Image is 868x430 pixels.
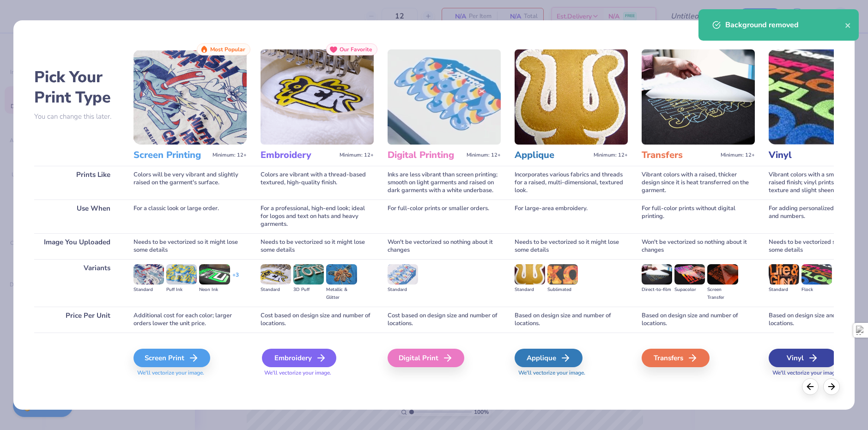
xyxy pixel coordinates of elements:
[769,286,799,294] div: Standard
[642,264,672,285] img: Direct-to-film
[134,49,247,145] img: Screen Printing
[166,286,197,294] div: Puff Ink
[261,264,291,285] img: Standard
[261,166,374,200] div: Colors are vibrant with a thread-based textured, high-quality finish.
[642,286,672,294] div: Direct-to-film
[642,166,755,200] div: Vibrant colors with a raised, thicker design since it is heat transferred on the garment.
[845,19,851,30] button: close
[467,152,501,158] span: Minimum: 12+
[210,46,245,53] span: Most Popular
[134,286,164,294] div: Standard
[707,264,738,285] img: Screen Transfer
[293,264,324,285] img: 3D Puff
[261,149,336,161] h3: Embroidery
[166,264,197,285] img: Puff Ink
[725,19,845,30] div: Background removed
[134,233,247,259] div: Needs to be vectorized so it might lose some details
[232,271,239,287] div: + 3
[262,349,336,367] div: Embroidery
[388,166,501,200] div: Inks are less vibrant than screen printing; smooth on light garments and raised on dark garments ...
[642,233,755,259] div: Won't be vectorized so nothing about it changes
[515,149,590,161] h3: Applique
[515,264,545,285] img: Standard
[34,67,120,108] h2: Pick Your Print Type
[134,349,210,367] div: Screen Print
[769,264,799,285] img: Standard
[515,166,628,200] div: Incorporates various fabrics and threads for a raised, multi-dimensional, textured look.
[261,233,374,259] div: Needs to be vectorized so it might lose some details
[642,49,755,145] img: Transfers
[642,349,710,367] div: Transfers
[388,286,418,294] div: Standard
[594,152,628,158] span: Minimum: 12+
[547,286,578,294] div: Sublimated
[801,264,832,285] img: Flock
[801,286,832,294] div: Flock
[261,307,374,333] div: Cost based on design size and number of locations.
[515,200,628,233] div: For large-area embroidery.
[388,200,501,233] div: For full-color prints or smaller orders.
[134,369,247,377] span: We'll vectorize your image.
[388,307,501,333] div: Cost based on design size and number of locations.
[261,286,291,294] div: Standard
[34,259,120,307] div: Variants
[34,166,120,200] div: Prints Like
[340,152,374,158] span: Minimum: 12+
[212,152,247,158] span: Minimum: 12+
[388,349,464,367] div: Digital Print
[199,286,230,294] div: Neon Ink
[340,46,372,53] span: Our Favorite
[34,307,120,333] div: Price Per Unit
[199,264,230,285] img: Neon Ink
[134,200,247,233] div: For a classic look or large order.
[642,200,755,233] div: For full-color prints without digital printing.
[769,349,837,367] div: Vinyl
[642,149,717,161] h3: Transfers
[388,149,463,161] h3: Digital Printing
[642,307,755,333] div: Based on design size and number of locations.
[515,349,583,367] div: Applique
[515,286,545,294] div: Standard
[134,166,247,200] div: Colors will be very vibrant and slightly raised on the garment's surface.
[326,286,357,302] div: Metallic & Glitter
[674,264,705,285] img: Supacolor
[326,264,357,285] img: Metallic & Glitter
[134,307,247,333] div: Additional cost for each color; larger orders lower the unit price.
[388,233,501,259] div: Won't be vectorized so nothing about it changes
[515,49,628,145] img: Applique
[515,307,628,333] div: Based on design size and number of locations.
[134,264,164,285] img: Standard
[515,369,628,377] span: We'll vectorize your image.
[769,149,844,161] h3: Vinyl
[388,49,501,145] img: Digital Printing
[547,264,578,285] img: Sublimated
[707,286,738,302] div: Screen Transfer
[134,149,209,161] h3: Screen Printing
[34,200,120,233] div: Use When
[261,49,374,145] img: Embroidery
[34,113,120,121] p: You can change this later.
[293,286,324,294] div: 3D Puff
[674,286,705,294] div: Supacolor
[261,369,374,377] span: We'll vectorize your image.
[34,233,120,259] div: Image You Uploaded
[261,200,374,233] div: For a professional, high-end look; ideal for logos and text on hats and heavy garments.
[388,264,418,285] img: Standard
[721,152,755,158] span: Minimum: 12+
[515,233,628,259] div: Needs to be vectorized so it might lose some details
